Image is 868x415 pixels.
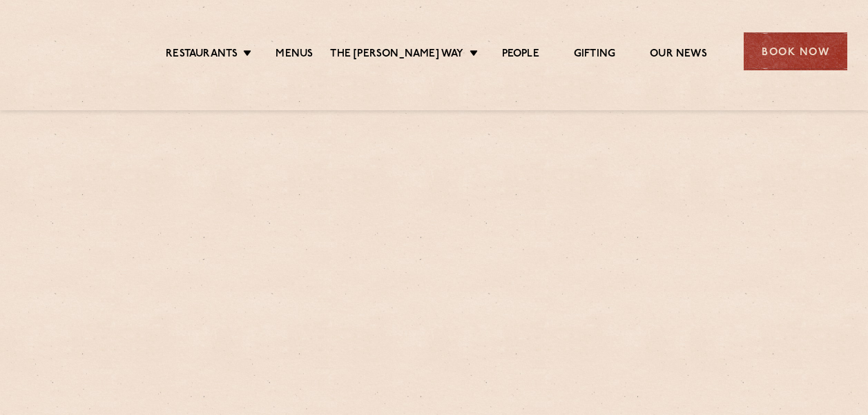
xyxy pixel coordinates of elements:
a: Our News [650,48,707,63]
a: Gifting [574,48,615,63]
a: The [PERSON_NAME] Way [330,48,463,63]
div: Book Now [744,32,847,70]
a: Restaurants [166,48,238,63]
a: Menus [276,48,313,63]
img: svg%3E [21,13,136,90]
a: People [502,48,539,63]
